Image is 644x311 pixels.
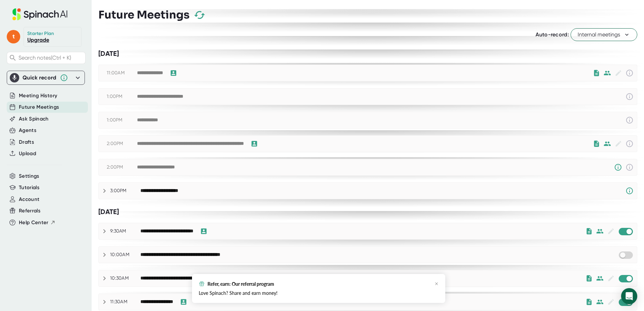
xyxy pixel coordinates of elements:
button: Meeting History [19,92,57,100]
button: Referrals [19,207,40,215]
div: 11:00AM [107,70,137,76]
div: 1:00PM [107,117,137,123]
button: Agents [19,127,36,134]
div: [DATE] [98,208,637,216]
span: t [7,30,20,43]
svg: This event has already passed [625,163,634,171]
span: Auto-record: [536,31,569,38]
button: Upload [19,150,36,158]
span: Internal meetings [578,31,630,39]
svg: This event has already passed [625,116,634,124]
div: Starter Plan [27,31,54,37]
svg: Someone has manually disabled Spinach from this meeting. [614,163,622,171]
button: Future Meetings [19,103,59,111]
button: Ask Spinach [19,115,49,123]
button: Help Center [19,219,56,227]
button: Settings [19,172,39,180]
div: 9:30AM [110,228,140,234]
svg: This event has already passed [625,93,634,101]
div: 2:00PM [107,141,137,147]
div: 10:30AM [110,275,140,281]
button: Drafts [19,138,34,146]
div: Quick record [10,71,82,84]
button: Internal meetings [571,28,637,41]
h3: Future Meetings [98,8,190,21]
span: Search notes (Ctrl + K) [19,55,71,61]
div: 2:00PM [107,164,137,170]
div: 1:00PM [107,94,137,100]
svg: Spinach requires a video conference link. [625,187,634,195]
div: 11:30AM [110,299,140,305]
div: 3:00PM [110,188,140,194]
span: Help Center [19,219,49,227]
div: 10:00AM [110,252,140,258]
a: Upgrade [27,37,49,43]
button: Account [19,196,39,203]
div: Quick record [23,74,57,81]
svg: This event has already passed [625,140,634,148]
button: Tutorials [19,184,39,192]
div: [DATE] [98,49,637,58]
div: Open Intercom Messenger [621,288,637,304]
svg: This event has already passed [625,69,634,77]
